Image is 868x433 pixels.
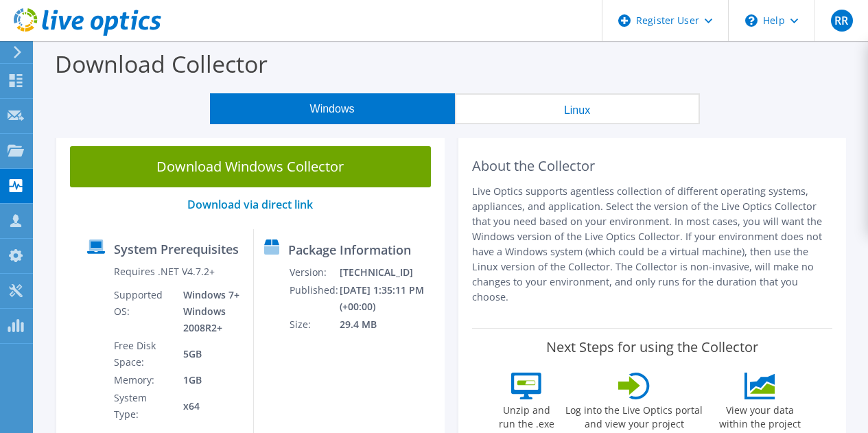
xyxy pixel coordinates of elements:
[288,243,411,257] label: Package Information
[455,93,700,124] button: Linux
[113,389,174,423] td: System Type:
[472,184,833,305] p: Live Optics supports agentless collection of different operating systems, appliances, and applica...
[339,316,438,333] td: 29.4 MB
[289,281,339,316] td: Published:
[113,337,174,371] td: Free Disk Space:
[289,264,339,281] td: Version:
[565,399,703,431] label: Log into the Live Optics portal and view your project
[114,265,215,279] label: Requires .NET V4.7.2+
[173,286,242,337] td: Windows 7+ Windows 2008R2+
[55,48,268,80] label: Download Collector
[113,286,174,337] td: Supported OS:
[173,389,242,423] td: x64
[339,281,438,316] td: [DATE] 1:35:11 PM (+00:00)
[710,399,809,431] label: View your data within the project
[114,242,239,256] label: System Prerequisites
[546,339,758,355] label: Next Steps for using the Collector
[289,316,339,333] td: Size:
[173,337,242,371] td: 5GB
[831,10,853,32] span: RR
[472,158,833,174] h2: About the Collector
[210,93,455,124] button: Windows
[113,371,174,389] td: Memory:
[339,264,438,281] td: [TECHNICAL_ID]
[495,399,558,431] label: Unzip and run the .exe
[173,371,242,389] td: 1GB
[70,146,431,187] a: Download Windows Collector
[187,197,313,212] a: Download via direct link
[745,14,758,27] svg: \n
